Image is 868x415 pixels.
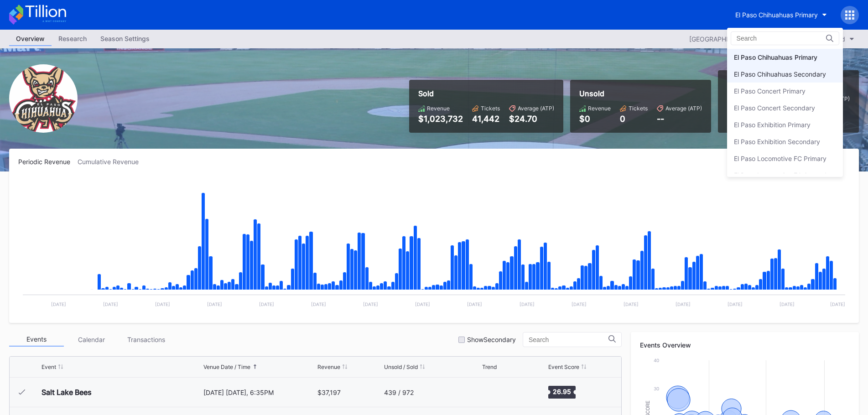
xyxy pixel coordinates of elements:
div: El Paso Chihuahuas Secondary [734,70,826,78]
div: El Paso Locomotive FC Primary [734,155,826,162]
input: Search [737,35,816,42]
div: El Paso Concert Primary [734,87,806,95]
div: El Paso Exhibition Secondary [734,138,820,145]
div: El Paso Locomotive FC Secondary [734,171,836,179]
div: El Paso Chihuahuas Primary [734,53,817,61]
div: El Paso Concert Secondary [734,104,815,112]
div: El Paso Exhibition Primary [734,121,811,129]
